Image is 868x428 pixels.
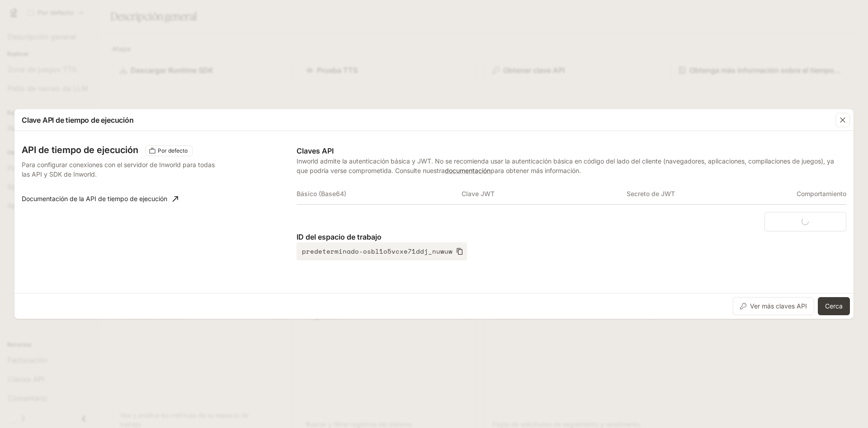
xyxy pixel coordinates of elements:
font: Cerca [825,302,843,310]
font: Claves API [297,146,334,155]
font: Clave JWT [462,190,495,197]
font: Básico (Base64) [297,190,346,197]
a: Documentación de la API de tiempo de ejecución [18,190,182,208]
font: predeterminado-osbl1o5vcxe71ddj_nuwuw [302,246,453,256]
button: Cerca [818,297,850,315]
font: Por defecto [158,147,188,154]
font: Documentación de la API de tiempo de ejecución [22,195,167,202]
font: Para configurar conexiones con el servidor de Inworld para todas las API y SDK de Inworld. [22,161,215,178]
a: documentación [445,167,491,174]
button: Ver más claves API [733,297,814,315]
font: Comportamiento [797,190,846,197]
button: predeterminado-osbl1o5vcxe71ddj_nuwuw [297,242,467,260]
font: Secreto de JWT [627,190,675,197]
font: API de tiempo de ejecución [22,144,138,155]
font: ID del espacio de trabajo [297,232,382,241]
div: Estas claves se aplicarán únicamente a su espacio de trabajo actual [146,145,193,156]
font: Inworld admite la autenticación básica y JWT. No se recomienda usar la autenticación básica en có... [297,157,834,174]
font: para obtener más información. [491,167,581,174]
font: Clave API de tiempo de ejecución [22,115,134,125]
font: Ver más claves API [750,302,807,310]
